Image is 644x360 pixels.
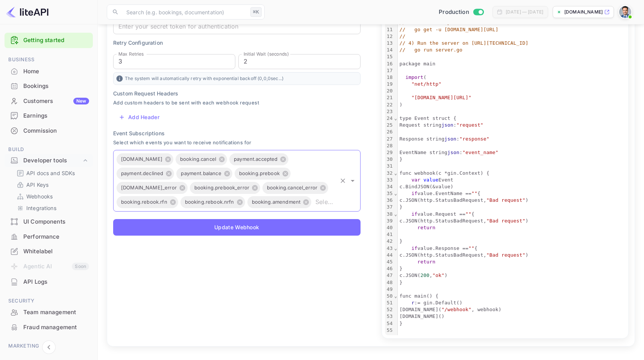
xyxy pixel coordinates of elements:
div: 53 [385,313,394,320]
div: Developer tools [5,154,93,167]
div: 35 [385,190,394,197]
div: 17 [385,67,394,74]
a: Webhooks [17,192,87,200]
div: 46 [385,265,394,272]
div: booking.rebook.nrfn [180,196,245,208]
div: 41 [385,231,394,238]
div: 45 [385,259,394,265]
span: json [441,122,453,128]
p: API docs and SDKs [26,169,75,177]
button: Add Header [113,110,165,125]
span: booking.amendment [247,198,305,206]
span: "" [465,211,471,217]
div: package main [398,61,625,67]
a: API Logs [5,275,93,289]
div: 20 [385,88,394,94]
span: if [411,245,417,251]
div: CustomersNew [5,94,93,109]
div: 36 [385,197,394,204]
span: // [399,33,405,39]
a: Bookings [5,79,93,93]
span: 200 [420,272,429,278]
div: Fraud management [5,320,93,335]
div: } [398,204,625,210]
div: 37 [385,204,394,210]
span: "" [468,245,474,251]
span: // go run server.go [399,47,462,53]
span: "" [471,191,477,196]
div: 22 [385,101,394,108]
div: func main() { [398,293,625,299]
span: [DOMAIN_NAME]_error [117,183,181,192]
div: } [398,320,625,327]
div: booking.prebook_error [190,182,260,194]
div: 26 [385,129,394,135]
div: 52 [385,306,394,313]
div: 44 [385,252,394,259]
p: Custom Request Headers [113,89,361,97]
p: Retry Configuration [113,39,361,47]
div: Integrations [14,203,90,213]
span: json [444,136,456,142]
div: Team management [5,305,93,320]
a: Fraud management [5,320,93,334]
div: Performance [5,230,93,244]
div: } [398,265,625,272]
div: 34 [385,183,394,190]
a: API Keys [17,181,87,189]
div: ( [398,74,625,81]
div: 55 [385,327,394,334]
div: [DOMAIN_NAME]() [398,313,625,320]
div: API Logs [5,275,93,289]
div: 30 [385,156,394,163]
div: Home [5,64,93,79]
div: 50 [385,293,394,299]
div: Request string : [398,122,625,129]
div: Home [23,67,89,76]
img: Santiago Moran Labat [619,6,631,18]
div: payment.declined [117,168,174,180]
span: booking.prebook [235,169,284,178]
span: "[DOMAIN_NAME][URL]" [411,95,471,100]
div: Earnings [23,112,89,120]
span: import [405,74,423,80]
span: "response" [459,136,489,142]
div: [DATE] — [DATE] [506,9,543,15]
span: Security [5,297,93,305]
div: booking.amendment [247,196,312,208]
p: The system will automatically retry with exponential backoff ( 0 , 0 , 0 sec...) [113,72,361,85]
div: value.Response == { [398,245,625,252]
div: func webhook(c *gin.Context) { [398,170,625,177]
a: Home [5,64,93,78]
span: return [417,259,435,265]
label: Max Retries [118,51,144,57]
span: "request" [456,122,483,128]
a: API docs and SDKs [17,169,87,177]
a: Commission [5,124,93,138]
div: Event [398,177,625,183]
div: value.EventName == { [398,190,625,197]
div: 47 [385,272,394,279]
a: Getting started [23,36,89,45]
div: Bookings [5,79,93,94]
div: 51 [385,299,394,306]
span: Marketing [5,342,93,350]
div: Customers [23,97,89,106]
div: ⌘K [250,7,262,17]
div: Bookings [23,82,89,91]
span: "Bad request" [486,197,526,203]
a: Integrations [17,204,87,212]
div: API Logs [23,278,89,286]
div: 16 [385,61,394,67]
div: 23 [385,108,394,115]
div: booking.rebook.rfn [117,196,178,208]
span: payment.balance [176,169,226,178]
div: 29 [385,149,394,156]
span: value [423,177,438,183]
span: booking.rebook.nrfn [180,198,239,206]
div: 54 [385,320,394,327]
div: 43 [385,245,394,252]
a: Earnings [5,109,93,123]
div: type Event struct { [398,115,625,122]
div: c.JSON(http.StatusBadRequest, ) [398,218,625,224]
